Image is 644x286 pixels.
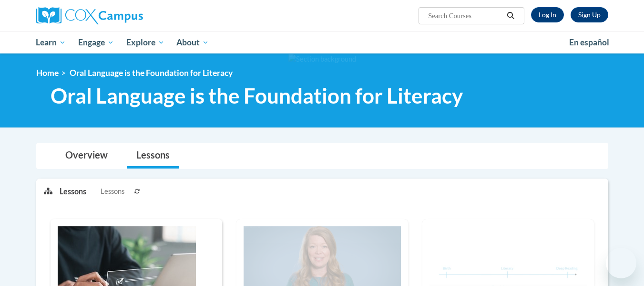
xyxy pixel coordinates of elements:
[427,10,503,21] input: Search Courses
[170,32,215,53] a: About
[571,7,608,22] a: Register
[288,54,356,64] img: Section background
[531,7,564,22] a: Log In
[36,7,143,24] img: Cox Campus
[569,37,609,47] span: En español
[30,32,72,53] a: Learn
[56,143,117,169] a: Overview
[563,32,615,53] a: En español
[120,32,171,53] a: Explore
[127,143,179,169] a: Lessons
[606,248,636,278] iframe: Button to launch messaging window
[72,32,120,53] a: Engage
[503,10,518,21] button: Search
[22,32,623,53] div: Main menu
[36,7,217,24] a: Cox Campus
[70,68,233,78] span: Oral Language is the Foundation for Literacy
[126,37,164,48] span: Explore
[51,83,463,108] span: Oral Language is the Foundation for Literacy
[60,186,86,197] p: Lessons
[101,186,124,197] span: Lessons
[176,37,209,48] span: About
[36,68,59,78] a: Home
[78,37,114,48] span: Engage
[36,37,66,48] span: Learn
